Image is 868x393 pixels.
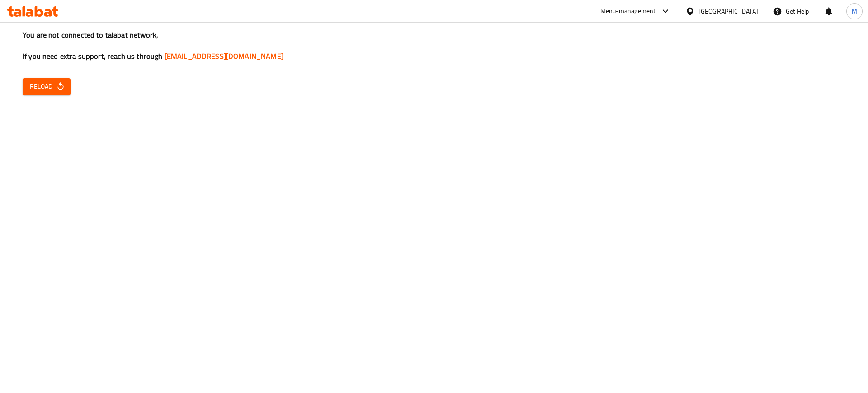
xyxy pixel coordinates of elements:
[23,78,71,95] button: Reload
[165,49,283,63] a: [EMAIL_ADDRESS][DOMAIN_NAME]
[600,6,656,17] div: Menu-management
[698,6,758,16] div: [GEOGRAPHIC_DATA]
[852,6,857,16] span: M
[23,30,845,62] h3: You are not connected to talabat network, If you need extra support, reach us through
[30,81,63,92] span: Reload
